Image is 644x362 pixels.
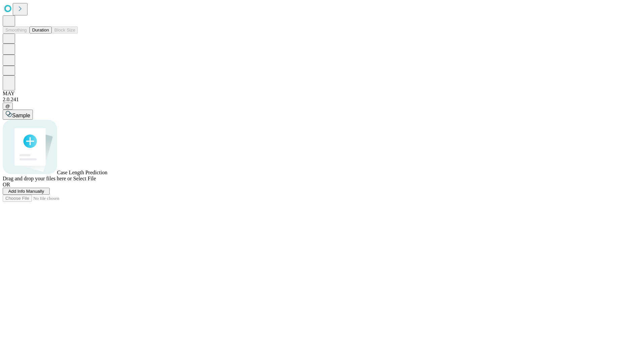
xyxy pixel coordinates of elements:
[3,26,30,34] button: Smoothing
[12,113,30,118] span: Sample
[3,110,33,120] button: Sample
[52,26,78,34] button: Block Size
[3,97,641,103] div: 2.0.241
[3,90,641,97] div: MAY
[3,103,13,110] button: @
[3,182,10,187] span: OR
[8,189,44,194] span: Add Info Manually
[73,176,96,181] span: Select File
[5,104,10,109] span: @
[3,188,50,195] button: Add Info Manually
[3,176,72,181] span: Drag and drop your files here or
[57,170,107,175] span: Case Length Prediction
[30,26,52,34] button: Duration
